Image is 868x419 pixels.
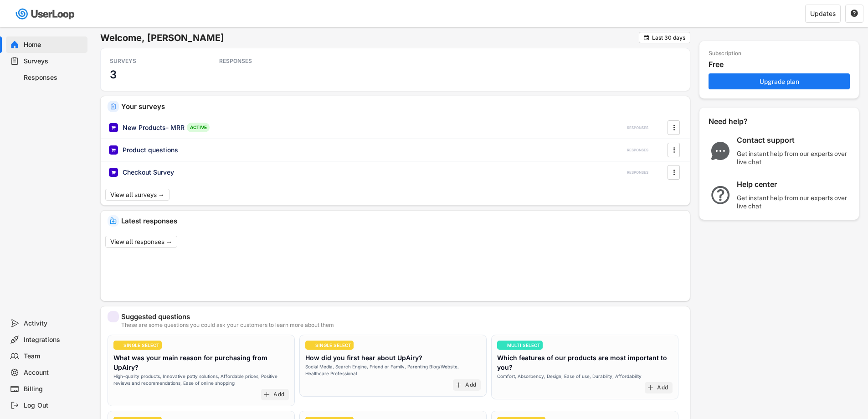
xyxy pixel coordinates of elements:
img: QuestionMarkInverseMajor.svg [709,186,732,204]
div: Latest responses [121,217,683,224]
div: What was your main reason for purchasing from UpAiry? [113,353,289,372]
button:  [850,10,858,18]
div: SINGLE SELECT [123,343,159,347]
button: View all surveys → [105,189,169,201]
button: View all responses → [105,236,177,248]
div: Subscription [709,50,741,57]
div: Checkout Survey [123,168,174,177]
div: Which features of our products are most important to you? [497,353,673,372]
div: MULTI SELECT [507,343,540,347]
div: New Products- MRR [123,123,185,132]
div: SINGLE SELECT [315,343,351,347]
div: Team [24,352,84,361]
div: Social Media, Search Engine, Friend or Family, Parenting Blog/Website, Healthcare Professional [305,363,481,377]
div: Log Out [24,401,84,410]
div: RESPONSES [627,148,648,153]
div: Comfort, Absorbency, Design, Ease of use, Durability, Affordability [497,373,642,380]
button:  [669,143,678,157]
div: Contact support [737,135,851,145]
div: Last 30 days [652,35,685,41]
div: Responses [24,73,84,82]
div: Surveys [24,57,84,66]
img: ChatMajor.svg [709,142,732,160]
img: yH5BAEAAAAALAAAAAABAAEAAAIBRAA7 [308,343,312,347]
div: Product questions [123,145,178,155]
text:  [673,123,675,132]
div: High-quality products, Innovative potty solutions, Affordable prices, Positive reviews and recomm... [113,373,289,387]
div: ACTIVE [187,123,210,132]
button: Upgrade plan [709,73,850,89]
h3: 3 [110,67,117,82]
div: Account [24,368,84,377]
div: Billing [24,385,84,393]
img: yH5BAEAAAAALAAAAAABAAEAAAIBRAA7 [116,343,120,347]
text:  [673,167,675,177]
img: yH5BAEAAAAALAAAAAABAAEAAAIBRAA7 [499,343,504,347]
div: Home [24,41,84,49]
div: Add [273,391,284,398]
div: Get instant help from our experts over live chat [737,150,851,166]
div: Suggested questions [121,313,683,320]
text:  [644,34,649,41]
div: Add [657,384,668,392]
div: RESPONSES [627,125,648,130]
div: Get instant help from our experts over live chat [737,194,851,210]
div: Free [709,60,854,69]
text:  [673,145,675,155]
div: These are some questions you could ask your customers to learn more about them [121,322,683,328]
div: Add [465,382,476,389]
div: Your surveys [121,103,683,110]
h6: Welcome, [PERSON_NAME] [100,32,639,44]
div: How did you first hear about UpAiry? [305,353,422,362]
div: SURVEYS [110,57,192,65]
button:  [669,166,678,179]
img: IncomingMajor.svg [110,217,117,224]
button:  [669,121,678,134]
div: RESPONSES [627,170,648,175]
img: yH5BAEAAAAALAAAAAABAAEAAAIBRAA7 [110,313,117,320]
div: Integrations [24,336,84,344]
img: userloop-logo-01.svg [14,5,78,23]
button:  [643,34,650,41]
div: Updates [810,10,836,17]
div: Activity [24,319,84,328]
div: RESPONSES [219,57,301,65]
div: Need help? [709,117,772,126]
div: Help center [737,180,851,189]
